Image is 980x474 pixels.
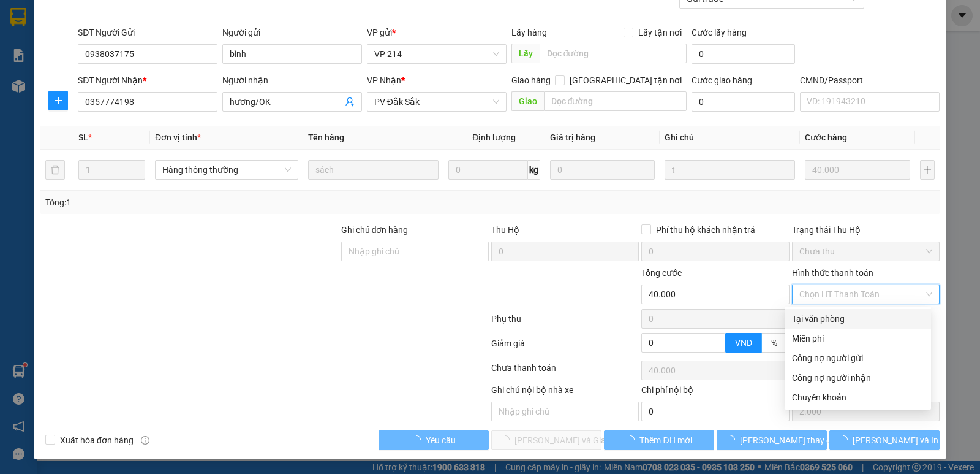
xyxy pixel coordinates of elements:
[799,242,932,261] span: Chưa thu
[839,435,853,444] span: loading
[491,383,639,402] div: Ghi chú nội bộ nhà xe
[426,434,456,447] span: Yêu cầu
[341,225,409,235] label: Ghi chú đơn hàng
[379,430,489,450] button: Yêu cầu
[367,75,401,85] span: VP Nhận
[792,332,924,345] div: Miễn phí
[45,160,65,180] button: delete
[805,132,847,142] span: Cước hàng
[511,91,544,111] span: Giao
[308,132,344,142] span: Tên hàng
[792,391,924,404] div: Chuyển khoản
[490,337,640,358] div: Giảm giá
[550,132,595,142] span: Giá trị hàng
[540,44,687,63] input: Dọc đường
[472,132,516,142] span: Định lượng
[660,126,800,150] th: Ghi chú
[692,92,795,112] input: Cước giao hàng
[141,436,149,445] span: info-circle
[511,44,540,63] span: Lấy
[45,196,379,209] div: Tổng: 1
[550,160,655,180] input: 0
[565,74,687,87] span: [GEOGRAPHIC_DATA] tận nơi
[491,402,639,421] input: Nhập ghi chú
[626,435,639,444] span: loading
[692,44,795,64] input: Cước lấy hàng
[740,434,838,447] span: [PERSON_NAME] thay đổi
[651,223,760,237] span: Phí thu hộ khách nhận trả
[792,223,940,237] div: Trạng thái Thu Hộ
[717,430,827,450] button: [PERSON_NAME] thay đổi
[792,371,924,384] div: Công nợ người nhận
[374,93,499,111] span: PV Đắk Sắk
[726,435,740,444] span: loading
[692,28,747,37] label: Cước lấy hàng
[641,383,789,402] div: Chi phí nội bộ
[412,435,426,444] span: loading
[308,160,439,180] input: VD: Bàn, Ghế
[162,161,291,179] span: Hàng thông thường
[800,74,940,87] div: CMND/Passport
[792,351,924,365] div: Công nợ người gửi
[48,91,68,110] button: plus
[511,75,551,85] span: Giao hàng
[633,26,687,39] span: Lấy tận nơi
[491,430,601,450] button: [PERSON_NAME] và Giao hàng
[920,160,935,180] button: plus
[78,26,217,39] div: SĐT Người Gửi
[222,74,362,87] div: Người nhận
[491,225,519,235] span: Thu Hộ
[785,348,931,368] div: Cước gửi hàng sẽ được ghi vào công nợ của người gửi
[792,312,924,326] div: Tại văn phòng
[490,312,640,334] div: Phụ thu
[805,160,910,180] input: 0
[785,368,931,388] div: Cước gửi hàng sẽ được ghi vào công nợ của người nhận
[735,338,752,348] span: VND
[374,45,499,63] span: VP 214
[853,434,938,447] span: [PERSON_NAME] và In
[641,268,682,278] span: Tổng cước
[345,97,355,107] span: user-add
[78,132,88,142] span: SL
[55,434,138,447] span: Xuất hóa đơn hàng
[792,268,873,278] label: Hình thức thanh toán
[829,430,940,450] button: [PERSON_NAME] và In
[155,132,201,142] span: Đơn vị tính
[771,338,777,348] span: %
[665,160,795,180] input: Ghi Chú
[528,160,540,180] span: kg
[49,96,67,105] span: plus
[78,74,217,87] div: SĐT Người Nhận
[639,434,692,447] span: Thêm ĐH mới
[511,28,547,37] span: Lấy hàng
[692,75,752,85] label: Cước giao hàng
[604,430,714,450] button: Thêm ĐH mới
[544,91,687,111] input: Dọc đường
[222,26,362,39] div: Người gửi
[341,242,489,261] input: Ghi chú đơn hàng
[367,26,507,39] div: VP gửi
[490,361,640,383] div: Chưa thanh toán
[799,285,932,304] span: Chọn HT Thanh Toán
